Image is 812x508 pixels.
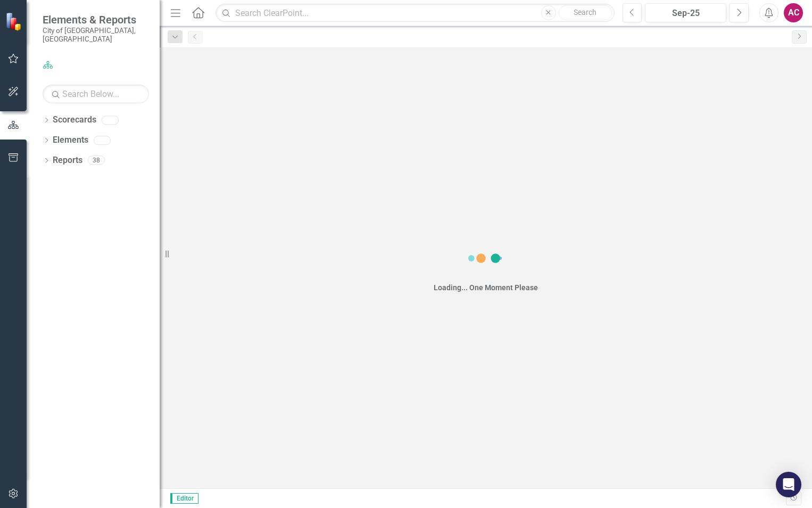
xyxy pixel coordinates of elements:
button: AC [784,3,803,22]
div: Sep-25 [649,7,723,20]
div: 38 [88,156,105,165]
a: Scorecards [53,114,96,126]
a: Reports [53,154,82,167]
span: Editor [170,493,198,504]
button: Search [559,5,612,20]
small: City of [GEOGRAPHIC_DATA], [GEOGRAPHIC_DATA] [43,26,149,44]
a: Elements [53,134,88,146]
div: Open Intercom Messenger [776,472,801,497]
input: Search ClearPoint... [216,4,614,22]
img: ClearPoint Strategy [5,12,24,31]
span: Search [574,8,596,17]
input: Search Below... [43,85,149,103]
span: Elements & Reports [43,13,149,26]
div: Loading... One Moment Please [434,282,538,293]
button: Sep-25 [645,3,726,22]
